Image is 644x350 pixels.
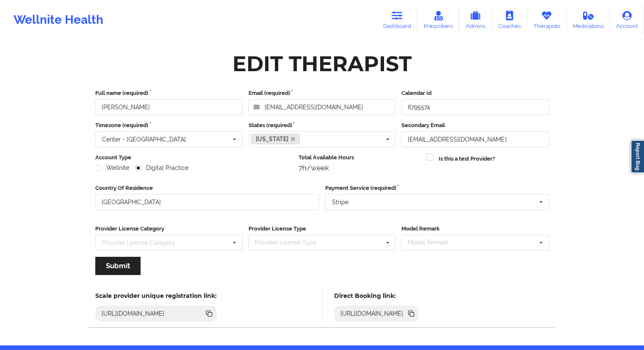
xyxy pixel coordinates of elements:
input: Full name [95,99,243,115]
a: Coaches [492,6,527,34]
div: Provider License Category [102,240,175,246]
a: Prescribers [417,6,459,34]
h5: Direct Booking link: [334,292,419,300]
label: Model Remark [401,225,549,233]
input: Email address [249,99,396,115]
a: Account [610,6,644,34]
a: Report Bug [630,140,644,173]
h5: Scale provider unique registration link: [95,292,217,300]
label: Account Type [95,153,293,162]
label: Total Available Hours [299,153,421,162]
label: Full name (required) [95,89,243,97]
div: [URL][DOMAIN_NAME] [337,309,407,318]
label: Payment Service (required) [325,184,549,192]
div: 7h/week [299,164,421,172]
a: Dashboard [377,6,417,34]
label: Provider License Category [95,225,243,233]
label: Timezone (required) [95,121,243,130]
div: [URL][DOMAIN_NAME] [98,309,168,318]
a: Medications [567,6,610,34]
div: Center - [GEOGRAPHIC_DATA] [102,136,186,142]
label: Calendar Id [401,89,549,97]
input: Email [401,131,549,147]
div: Stripe [332,199,348,205]
label: Country Of Residence [95,184,319,192]
div: Model Remark [406,238,460,247]
div: Edit Therapist [232,50,412,77]
input: Calendar Id [401,99,549,115]
button: Submit [95,257,141,275]
label: Is this a test Provider? [439,155,495,163]
label: Email (required) [249,89,396,97]
label: States (required) [249,121,396,130]
div: Provider License Type [253,238,329,247]
label: Digital Practice [135,164,188,172]
label: Secondary Email [401,121,549,130]
label: Wellnite [95,164,129,172]
a: Therapists [527,6,567,34]
a: Admins [459,6,492,34]
label: Provider License Type [249,225,396,233]
a: [US_STATE] [251,134,300,144]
